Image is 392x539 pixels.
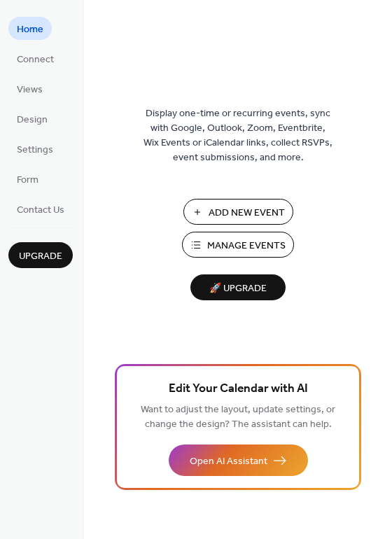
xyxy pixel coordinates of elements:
[17,22,43,37] span: Home
[8,242,73,268] button: Upgrade
[8,137,62,160] a: Settings
[209,206,285,220] span: Add New Event
[8,17,52,40] a: Home
[17,143,53,157] span: Settings
[143,106,332,165] span: Display one-time or recurring events, sync with Google, Outlook, Zoom, Eventbrite, Wix Events or ...
[182,232,294,258] button: Manage Events
[183,199,293,225] button: Add New Event
[17,203,64,218] span: Contact Us
[169,379,308,399] span: Edit Your Calendar with AI
[190,274,286,300] button: 🚀 Upgrade
[190,454,267,469] span: Open AI Assistant
[19,249,62,264] span: Upgrade
[169,444,308,476] button: Open AI Assistant
[8,167,47,190] a: Form
[17,113,48,127] span: Design
[207,239,286,253] span: Manage Events
[8,197,73,220] a: Contact Us
[17,83,43,97] span: Views
[17,173,38,188] span: Form
[17,52,54,67] span: Connect
[8,47,62,70] a: Connect
[8,107,56,130] a: Design
[141,400,335,434] span: Want to adjust the layout, update settings, or change the design? The assistant can help.
[8,77,51,100] a: Views
[199,279,277,298] span: 🚀 Upgrade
